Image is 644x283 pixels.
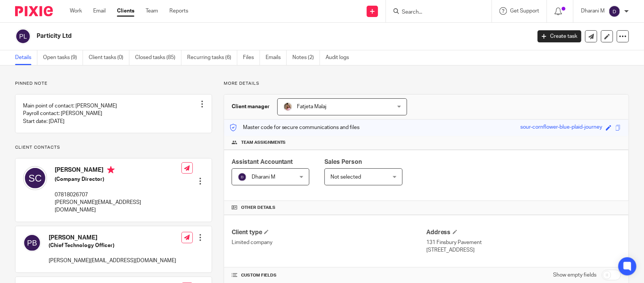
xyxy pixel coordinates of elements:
a: Client tasks (0) [89,50,129,65]
h4: Client type [232,229,426,236]
a: Details [15,50,37,65]
img: svg%3E [15,28,31,44]
span: Sales Person [324,159,362,165]
img: Pixie [15,6,53,16]
h4: [PERSON_NAME] [55,166,181,176]
a: Work [70,7,82,15]
span: Dharani M [252,174,275,180]
a: Audit logs [326,50,355,65]
p: [STREET_ADDRESS] [426,246,621,254]
a: Files [243,50,260,65]
h2: Particity Ltd [37,32,428,40]
p: Client contacts [15,145,212,151]
p: [PERSON_NAME][EMAIL_ADDRESS][DOMAIN_NAME] [55,199,181,214]
a: Recurring tasks (6) [187,50,237,65]
p: Limited company [232,239,426,246]
h4: Address [426,229,621,236]
span: Not selected [330,174,361,180]
h5: (Company Director) [55,176,181,183]
p: Pinned note [15,81,212,87]
a: Notes (2) [292,50,320,65]
p: 07818026707 [55,191,181,199]
a: Closed tasks (85) [135,50,181,65]
img: svg%3E [23,234,41,252]
a: Team [146,7,158,15]
img: svg%3E [23,166,47,190]
a: Email [93,7,106,15]
p: [PERSON_NAME][EMAIL_ADDRESS][DOMAIN_NAME] [49,257,176,264]
h3: Client manager [232,103,270,110]
p: More details [224,81,629,87]
span: Fatjeta Malaj [297,104,327,109]
span: Team assignments [241,140,286,146]
img: MicrosoftTeams-image%20(5).png [283,102,292,111]
i: Primary [107,166,115,174]
p: 131 Finsbury Pavement [426,239,621,246]
h4: [PERSON_NAME] [49,234,176,242]
a: Clients [117,7,134,15]
a: Emails [266,50,287,65]
a: Open tasks (9) [43,50,83,65]
img: svg%3E [238,173,247,182]
a: Reports [169,7,188,15]
div: sour-cornflower-blue-plaid-journey [520,123,602,132]
h5: (Chief Technology Officer) [49,242,176,249]
p: Master code for secure communications and files [230,124,360,131]
a: Create task [538,30,581,42]
span: Assistant Accountant [232,159,293,165]
label: Show empty fields [553,271,596,279]
h4: CUSTOM FIELDS [232,272,426,278]
img: svg%3E [609,5,621,17]
span: Other details [241,205,275,211]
